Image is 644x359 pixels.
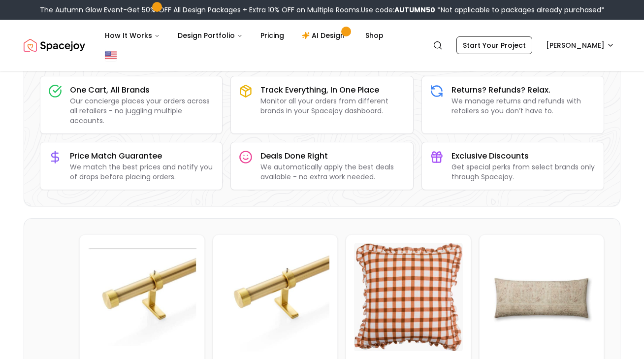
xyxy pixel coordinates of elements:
p: We manage returns and refunds with retailers so you don’t have to. [451,96,596,116]
p: Get special perks from select brands only through Spacejoy. [451,162,596,182]
h3: One Cart, All Brands [70,84,214,96]
a: AI Design [294,26,355,45]
nav: Global [24,20,620,71]
h3: Price Match Guarantee [70,150,214,162]
a: Pricing [253,26,292,45]
p: Monitor all your orders from different brands in your Spacejoy dashboard. [260,96,405,116]
b: AUTUMN50 [394,5,435,15]
button: [PERSON_NAME] [540,36,620,54]
a: Spacejoy [24,35,85,55]
p: We match the best prices and notify you of drops before placing orders. [70,162,214,182]
img: Louise Plaid Pillow Rust 18x18 w Poly Insert image [354,243,463,352]
a: Shop [357,26,391,45]
img: Spacejoy Logo [24,35,85,55]
button: How It Works [97,26,168,45]
p: We automatically apply the best deals available - no extra work needed. [260,162,405,182]
div: The Autumn Glow Event-Get 50% OFF All Design Packages + Extra 10% OFF on Multiple Rooms. [40,5,605,15]
a: Start Your Project [456,36,532,54]
span: Use code: [361,5,435,15]
h3: Exclusive Discounts [451,150,596,162]
p: Our concierge places your orders across all retailers - no juggling multiple accounts. [70,96,214,126]
span: *Not applicable to packages already purchased* [435,5,605,15]
h3: Track Everything, In One Place [260,84,405,96]
img: United States [105,49,117,61]
img: CB Brass End Cap Finial and Curtain Rod Set image [88,243,196,352]
h3: Returns? Refunds? Relax. [451,84,596,96]
img: Amber Lewis x Loloi Celestia Pillow image [487,243,596,352]
nav: Main [97,26,391,45]
button: Design Portfolio [170,26,251,45]
h3: Deals Done Right [260,150,405,162]
img: CB Matte Bronze End Cap and Curtain Rod Set 48''-88'' image [221,243,330,352]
